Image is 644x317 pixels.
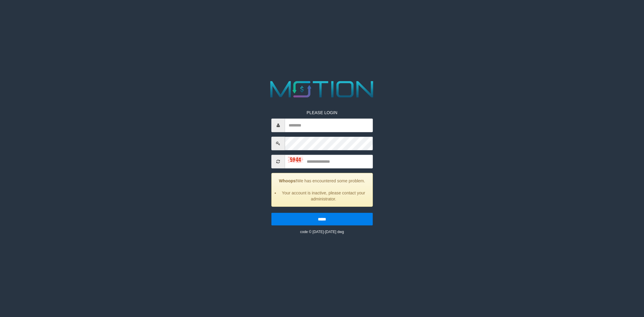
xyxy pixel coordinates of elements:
[300,229,344,234] small: code © [DATE]-[DATE] dwg
[279,178,297,183] strong: Whoops!
[271,109,373,115] p: PLEASE LOGIN
[288,157,303,163] img: captcha
[279,190,368,202] li: Your account is inactive, please contact your administrator.
[266,78,378,101] img: MOTION_logo.png
[271,173,373,207] div: We has encountered some problem.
